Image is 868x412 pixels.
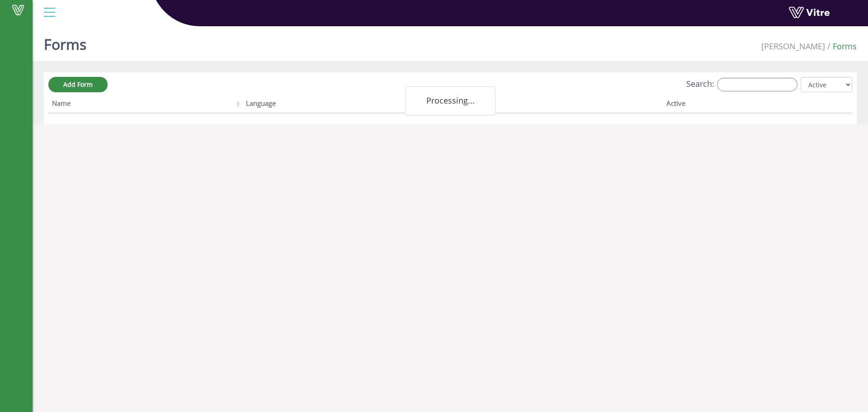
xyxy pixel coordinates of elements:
th: Language [242,96,456,114]
th: Company [456,96,663,114]
label: Search: [686,78,797,91]
input: Search: [717,78,797,91]
li: Forms [825,41,857,52]
span: Add Form [63,80,93,89]
h1: Forms [44,23,86,61]
div: Processing... [405,86,495,115]
th: Name [48,96,242,114]
th: Active [663,96,813,114]
a: Add Form [48,77,108,92]
span: 379 [761,41,825,52]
